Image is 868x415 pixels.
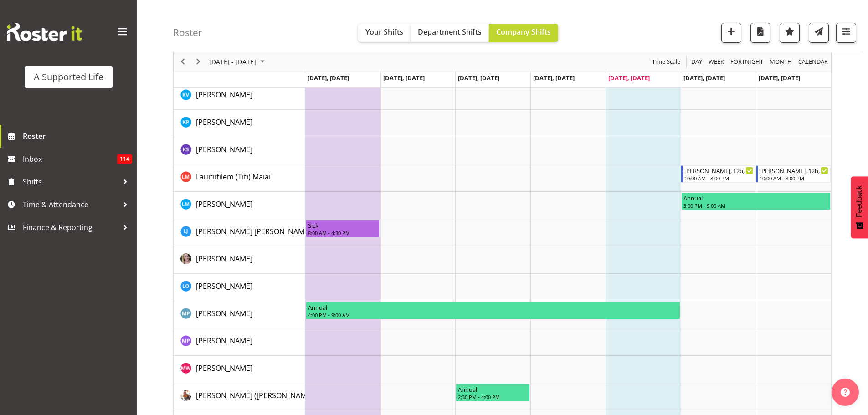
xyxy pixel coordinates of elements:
div: Lauitiitilem (Titi) Maiai"s event - SIL Ashbys, 12b, 7B Begin From Sunday, September 28, 2025 at ... [756,165,831,183]
button: Next [192,56,205,68]
div: Annual [683,193,828,202]
button: Timeline Day [690,56,704,68]
span: [DATE], [DATE] [683,74,725,82]
span: [DATE], [DATE] [608,74,650,82]
a: [PERSON_NAME] [196,89,252,100]
button: Fortnight [729,56,765,68]
span: [DATE], [DATE] [383,74,425,82]
a: [PERSON_NAME] [196,363,252,374]
a: [PERSON_NAME] ([PERSON_NAME]) [PERSON_NAME] [196,390,374,401]
a: [PERSON_NAME] [196,117,252,128]
button: Your Shifts [358,24,411,42]
td: Lauitiitilem (Titi) Maiai resource [174,164,305,192]
div: Annual [458,384,528,394]
div: Lauren Moult"s event - Annual Begin From Saturday, September 27, 2025 at 3:00:00 PM GMT+12:00 End... [681,193,831,210]
div: 10:00 AM - 8:00 PM [684,174,753,182]
button: Month [797,56,830,68]
span: [DATE], [DATE] [458,74,499,82]
div: Linda Jade Johnston"s event - Sick Begin From Monday, September 22, 2025 at 8:00:00 AM GMT+12:00 ... [306,220,380,237]
div: [PERSON_NAME], 12b, 7B [760,166,828,175]
span: [PERSON_NAME] [196,117,252,127]
span: Time Scale [651,56,681,68]
span: [PERSON_NAME] [PERSON_NAME] [196,226,311,236]
td: Maara Pokia resource [174,301,305,328]
div: 4:00 PM - 9:00 AM [308,311,678,318]
div: Sick [308,220,378,230]
button: September 2025 [208,56,269,68]
span: Month [769,56,793,68]
span: [DATE], [DATE] [759,74,800,82]
td: Lauren Moult resource [174,192,305,219]
a: [PERSON_NAME] [196,335,252,346]
div: Annual [308,302,678,312]
button: Company Shifts [489,24,558,42]
a: Lauitiitilem (Titi) Maiai [196,171,271,182]
img: help-xxl-2.png [841,388,850,397]
div: 2:30 PM - 4:00 PM [458,393,528,400]
span: [PERSON_NAME] [196,281,252,291]
span: [PERSON_NAME] [196,336,252,346]
button: Previous [177,56,189,68]
span: Week [708,56,725,68]
button: Feedback - Show survey [851,176,868,238]
span: [PERSON_NAME] [196,90,252,100]
h4: Roster [173,27,202,38]
a: [PERSON_NAME] [196,253,252,264]
span: Fortnight [729,56,764,68]
a: [PERSON_NAME] [196,308,252,319]
span: Company Shifts [496,27,551,37]
td: Kirsten Sutherland resource [174,137,305,164]
a: [PERSON_NAME] [196,281,252,292]
button: Time Scale [651,56,682,68]
span: [PERSON_NAME] [196,363,252,373]
td: Katy Pham resource [174,110,305,137]
div: 8:00 AM - 4:30 PM [308,229,378,236]
a: [PERSON_NAME] [196,199,252,210]
a: [PERSON_NAME] [PERSON_NAME] [196,226,311,237]
img: Rosterit website logo [7,23,82,41]
div: Lauitiitilem (Titi) Maiai"s event - SIL Ashbys, 12b, 7B Begin From Saturday, September 27, 2025 a... [681,165,755,183]
span: [PERSON_NAME] [196,254,252,264]
td: Mathew (Matt) Pau Tauia resource [174,383,305,410]
button: Download a PDF of the roster according to the set date range. [750,23,770,43]
td: Mani Pereira resource [174,328,305,356]
span: Feedback [855,185,863,217]
button: Timeline Week [707,56,726,68]
div: next period [190,52,206,72]
button: Send a list of all shifts for the selected filtered period to all rostered employees. [809,23,829,43]
div: Mathew (Matt) Pau Tauia"s event - Annual Begin From Wednesday, September 24, 2025 at 2:30:00 PM G... [456,384,530,401]
span: [PERSON_NAME] [196,144,252,154]
span: [DATE] - [DATE] [208,56,257,68]
span: [PERSON_NAME] ([PERSON_NAME]) [PERSON_NAME] [196,390,374,400]
span: calendar [797,56,829,68]
span: [PERSON_NAME] [196,199,252,209]
span: 114 [117,154,132,164]
div: previous period [175,52,190,72]
button: Highlight an important date within the roster. [780,23,800,43]
span: Finance & Reporting [23,220,118,234]
div: [PERSON_NAME], 12b, 7B [684,166,753,175]
span: Roster [23,129,132,143]
td: Lucila Opatowski resource [174,274,305,301]
span: Shifts [23,175,118,189]
div: Maara Pokia"s event - Annual Begin From Monday, September 22, 2025 at 4:00:00 PM GMT+12:00 Ends A... [306,302,681,319]
span: [PERSON_NAME] [196,308,252,318]
div: A Supported Life [34,70,103,84]
span: [DATE], [DATE] [308,74,349,82]
div: 3:00 PM - 9:00 AM [683,202,828,209]
a: [PERSON_NAME] [196,144,252,155]
button: Department Shifts [411,24,489,42]
div: September 22 - 28, 2025 [206,52,270,72]
div: 10:00 AM - 8:00 PM [760,174,828,182]
button: Timeline Month [768,56,794,68]
span: Inbox [23,152,117,166]
td: Maria Wood resource [174,356,305,383]
td: Kat Veugelers resource [174,82,305,110]
span: Time & Attendance [23,198,118,211]
span: Lauitiitilem (Titi) Maiai [196,172,271,182]
button: Filter Shifts [836,23,856,43]
span: Department Shifts [418,27,482,37]
span: Day [690,56,703,68]
span: Your Shifts [365,27,403,37]
button: Add a new shift [721,23,741,43]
